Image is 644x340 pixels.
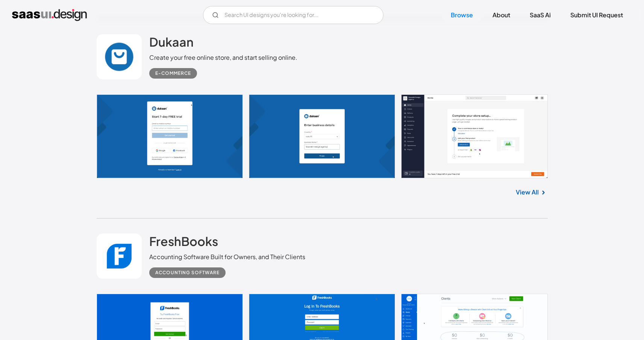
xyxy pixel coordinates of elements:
[149,53,297,62] div: Create your free online store, and start selling online.
[442,7,482,23] a: Browse
[149,234,218,252] a: FreshBooks
[561,7,632,23] a: Submit UI Request
[521,7,560,23] a: SaaS Ai
[149,234,218,249] h2: FreshBooks
[203,6,383,24] form: Email Form
[149,34,194,49] h2: Dukaan
[155,268,220,277] div: Accounting Software
[203,6,383,24] input: Search UI designs you're looking for...
[12,9,87,21] a: home
[155,69,191,78] div: E-commerce
[149,34,194,53] a: Dukaan
[483,7,519,23] a: About
[516,188,539,197] a: View All
[149,252,305,261] div: Accounting Software Built for Owners, and Their Clients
